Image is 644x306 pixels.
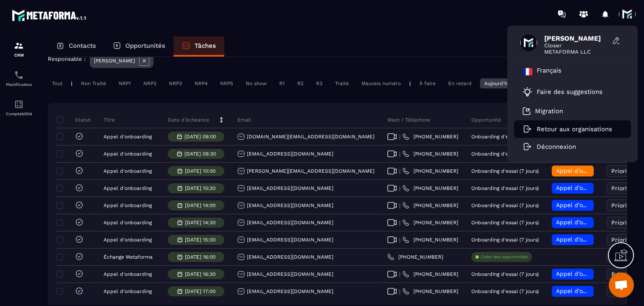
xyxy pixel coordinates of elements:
[12,8,87,23] img: logo
[216,78,237,88] div: NRP5
[312,78,327,88] div: R3
[415,78,440,88] div: À faire
[611,236,633,243] span: Priorité
[409,80,411,86] p: |
[399,134,400,140] span: |
[399,220,400,226] span: |
[104,202,152,208] p: Appel d'onboarding
[611,271,633,277] span: Priorité
[537,88,602,96] p: Faire des suggestions
[104,220,152,226] p: Appel d'onboarding
[185,220,216,226] p: [DATE] 14:30
[185,288,216,294] p: [DATE] 17:00
[185,254,216,260] p: [DATE] 16:00
[387,254,443,260] a: [PHONE_NUMBER]
[14,70,24,80] img: scheduler
[104,168,152,174] p: Appel d'onboarding
[399,271,400,277] span: |
[104,36,174,57] a: Opportunités
[556,167,640,174] span: Appel d’onboarding terminée
[544,42,607,49] span: Closer
[611,185,633,192] span: Priorité
[71,80,73,86] p: |
[481,254,528,260] p: Créer des opportunités
[444,78,476,88] div: En retard
[471,271,539,277] p: Onboarding d'essai (7 jours)
[402,271,458,277] a: [PHONE_NUMBER]
[139,78,161,88] div: NRP2
[471,134,539,140] p: Onboarding d'essai (7 jours)
[535,107,563,115] p: Migration
[609,272,634,298] a: Ouvrir le chat
[48,36,104,57] a: Contacts
[174,36,224,57] a: Tâches
[185,168,216,174] p: [DATE] 10:00
[471,220,539,226] p: Onboarding d'essai (7 jours)
[611,202,633,209] span: Priorité
[2,112,36,116] p: Comptabilité
[275,78,289,88] div: R1
[387,117,430,123] p: Meet / Téléphone
[184,134,216,140] p: [DATE] 09:00
[104,237,152,243] p: Appel d'onboarding
[2,34,36,64] a: formationformationCRM
[185,202,216,208] p: [DATE] 14:00
[94,58,135,64] p: [PERSON_NAME]
[104,185,152,191] p: Appel d'onboarding
[522,107,563,115] a: Migration
[399,185,400,192] span: |
[402,168,458,174] a: [PHONE_NUMBER]
[237,117,251,123] p: Email
[556,236,635,243] span: Appel d’onboarding planifié
[185,271,216,277] p: [DATE] 16:30
[471,202,539,208] p: Onboarding d'essai (7 jours)
[471,185,539,191] p: Onboarding d'essai (7 jours)
[471,117,501,123] p: Opportunité
[2,53,36,57] p: CRM
[399,151,400,157] span: |
[556,219,635,226] span: Appel d’onboarding planifié
[544,49,607,55] span: METAFORMA LLC
[104,254,153,260] p: Échange Metaforma
[611,168,633,174] span: Priorité
[357,78,405,88] div: Mauvais numéro
[331,78,353,88] div: Traité
[402,236,458,243] a: [PHONE_NUMBER]
[537,143,576,150] p: Déconnexion
[471,151,539,157] p: Onboarding d'essai (7 jours)
[402,219,458,226] a: [PHONE_NUMBER]
[104,134,152,140] p: Appel d'onboarding
[14,41,24,51] img: formation
[402,133,458,140] a: [PHONE_NUMBER]
[402,185,458,192] a: [PHONE_NUMBER]
[190,78,212,88] div: NRP4
[104,271,152,277] p: Appel d'onboarding
[165,78,186,88] div: NRP3
[399,168,400,174] span: |
[399,237,400,243] span: |
[168,117,209,123] p: Date d’échéance
[2,93,36,122] a: accountantaccountantComptabilité
[556,184,635,191] span: Appel d’onboarding planifié
[2,64,36,93] a: schedulerschedulerPlanificateur
[544,34,607,42] span: [PERSON_NAME]
[125,42,165,49] p: Opportunités
[58,117,91,123] p: Statut
[522,125,612,133] a: Retour aux organisations
[399,202,400,209] span: |
[185,237,216,243] p: [DATE] 15:00
[104,151,152,157] p: Appel d'onboarding
[241,78,271,88] div: No show
[185,185,216,191] p: [DATE] 10:30
[480,78,516,88] div: Aujourd'hui
[48,78,67,88] div: Tout
[611,219,633,226] span: Priorité
[522,87,612,97] a: Faire des suggestions
[402,288,458,295] a: [PHONE_NUMBER]
[2,82,36,87] p: Planificateur
[471,237,539,243] p: Onboarding d'essai (7 jours)
[537,125,612,133] p: Retour aux organisations
[293,78,308,88] div: R2
[556,270,635,277] span: Appel d’onboarding planifié
[471,168,539,174] p: Onboarding d'essai (7 jours)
